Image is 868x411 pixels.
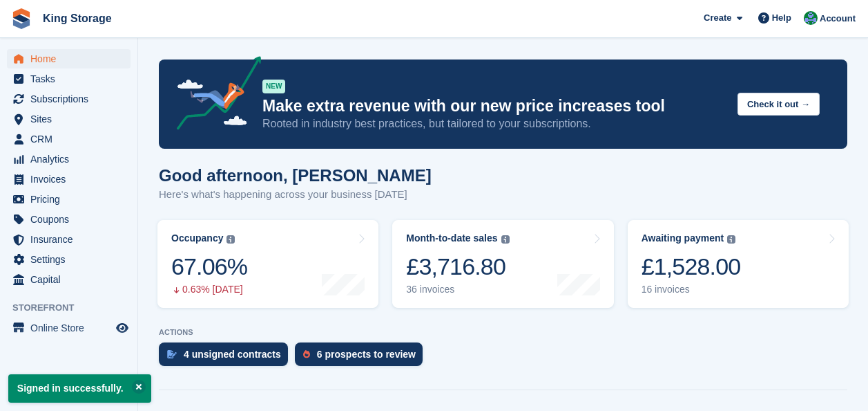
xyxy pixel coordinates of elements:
span: CRM [30,129,113,149]
a: menu [7,109,131,129]
a: menu [7,89,131,109]
a: menu [7,230,131,249]
a: menu [7,49,131,68]
div: 0.63% [DATE] [171,284,247,295]
button: Check it out → [737,93,820,116]
a: 4 unsigned contracts [159,342,295,373]
span: Account [820,12,856,26]
div: 67.06% [171,253,247,281]
a: Month-to-date sales £3,716.80 36 invoices [392,220,613,308]
span: Invoices [30,170,113,189]
a: Occupancy 67.06% 0.63% [DATE] [157,220,378,308]
p: ACTIONS [159,328,847,337]
a: menu [7,270,131,289]
a: menu [7,190,131,209]
span: Coupons [30,210,113,229]
div: £3,716.80 [406,253,509,281]
span: Pricing [30,190,113,209]
img: price-adjustments-announcement-icon-8257ccfd72463d97f412b2fc003d46551f7dbcb40ab6d574587a9cd5c0d94... [165,56,262,135]
a: menu [7,129,131,149]
span: Storefront [12,301,137,315]
span: Settings [30,250,113,269]
p: Rooted in industry best practices, but tailored to your subscriptions. [262,116,726,131]
a: menu [7,210,131,229]
a: 6 prospects to review [295,342,430,373]
a: menu [7,69,131,89]
div: £1,528.00 [642,253,741,281]
span: Capital [30,270,113,289]
img: stora-icon-8386f47178a22dfd0bd8f6a31ec36ba5ce8667c1dd55bd0f319d3a0aa187defe.svg [11,8,32,29]
img: John King [804,11,818,25]
p: Here's what's happening across your business [DATE] [159,187,432,203]
h1: Good afternoon, [PERSON_NAME] [159,166,432,185]
a: menu [7,318,131,338]
a: Preview store [114,320,131,336]
div: NEW [262,80,285,93]
img: icon-info-grey-7440780725fd019a000dd9b08b2336e03edf1995a4989e88bcd33f0948082b44.svg [226,235,235,244]
span: Sites [30,109,113,129]
p: Make extra revenue with our new price increases tool [262,96,726,116]
a: menu [7,149,131,169]
img: icon-info-grey-7440780725fd019a000dd9b08b2336e03edf1995a4989e88bcd33f0948082b44.svg [501,235,510,244]
div: 16 invoices [642,284,741,295]
div: Month-to-date sales [406,232,497,244]
img: prospect-51fa495bee0391a8d652442698ab0144808aea92771e9ea1ae160a38d050c398.svg [303,350,310,358]
a: menu [7,250,131,269]
span: Online Store [30,318,113,338]
span: Subscriptions [30,89,113,109]
div: Awaiting payment [642,232,724,244]
span: Tasks [30,69,113,89]
div: Occupancy [171,232,223,244]
span: Create [704,11,731,25]
img: icon-info-grey-7440780725fd019a000dd9b08b2336e03edf1995a4989e88bcd33f0948082b44.svg [727,235,735,244]
p: Signed in successfully. [8,374,151,403]
span: Analytics [30,149,113,169]
span: Home [30,49,113,68]
a: King Storage [37,7,117,30]
div: 4 unsigned contracts [184,349,281,360]
img: contract_signature_icon-13c848040528278c33f63329250d36e43548de30e8caae1d1a13099fd9432cc5.svg [167,350,177,358]
a: Awaiting payment £1,528.00 16 invoices [628,220,849,308]
span: Help [772,11,791,25]
div: 36 invoices [406,284,509,295]
span: Insurance [30,230,113,249]
a: menu [7,170,131,189]
div: 6 prospects to review [317,349,416,360]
